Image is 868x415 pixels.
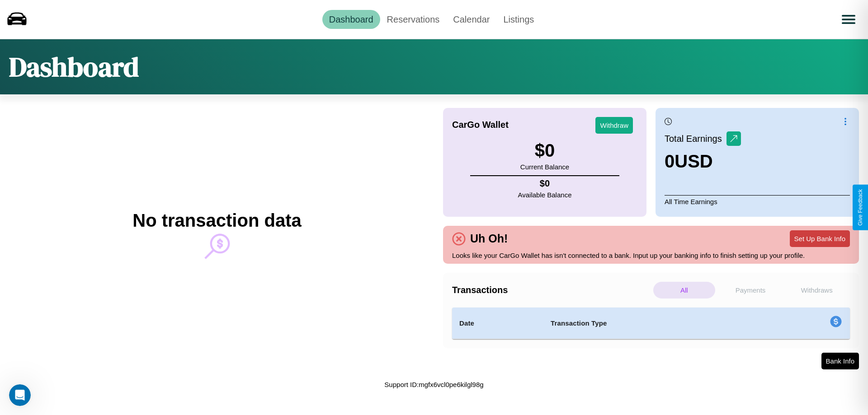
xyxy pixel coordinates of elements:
[384,378,483,391] p: Support ID: mgfx6vcl0pe6kilgl98g
[452,249,850,261] p: Looks like your CarGo Wallet has isn't connected to a bank. Input up your banking info to finish ...
[857,189,863,226] div: Give Feedback
[132,210,301,231] h2: No transaction data
[446,10,496,29] a: Calendar
[9,48,139,85] h1: Dashboard
[836,7,861,32] button: Open menu
[380,10,447,29] a: Reservations
[665,195,850,208] p: All Time Earnings
[452,120,509,130] h4: CarGo Wallet
[653,282,715,298] p: All
[518,178,572,189] h4: $ 0
[459,318,536,329] h4: Date
[520,161,569,173] p: Current Balance
[322,10,380,29] a: Dashboard
[821,353,859,369] button: Bank Info
[665,131,726,147] p: Total Earnings
[452,285,651,295] h4: Transactions
[518,189,572,201] p: Available Balance
[551,318,756,329] h4: Transaction Type
[665,151,741,172] h3: 0 USD
[595,117,633,134] button: Withdraw
[466,232,512,245] h4: Uh Oh!
[720,282,782,298] p: Payments
[520,140,569,161] h3: $ 0
[9,384,31,406] iframe: Intercom live chat
[790,230,850,247] button: Set Up Bank Info
[496,10,541,29] a: Listings
[786,282,848,298] p: Withdraws
[452,308,850,339] table: simple table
